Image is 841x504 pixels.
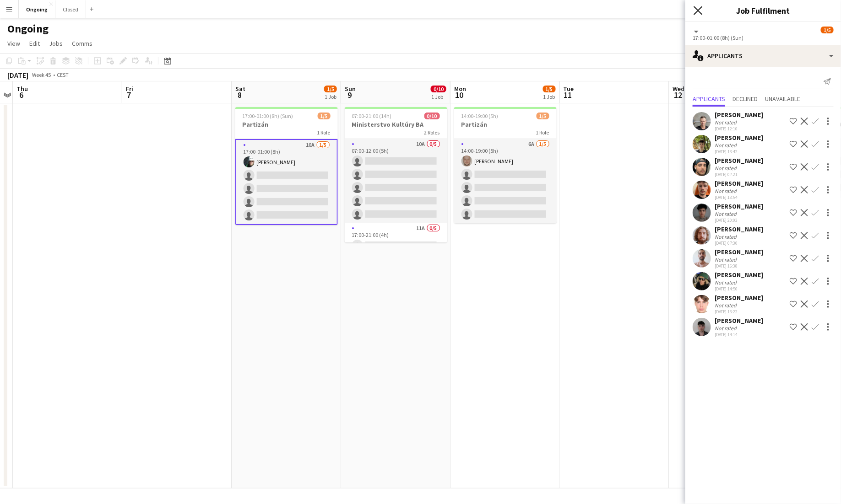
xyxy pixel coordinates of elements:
span: Comms [72,39,92,48]
a: Comms [68,38,96,49]
span: 12 [672,90,685,100]
span: 17:00-01:00 (8h) (Sun) [243,113,293,119]
div: Not rated [715,119,738,126]
div: [DATE] 13:54 [715,194,763,200]
div: Not rated [715,188,738,194]
div: Not rated [715,302,738,309]
div: [DATE] 20:03 [715,217,763,223]
div: [DATE] [7,70,28,80]
div: [DATE] 07:21 [715,172,763,177]
span: Applicants [693,96,725,102]
app-card-role: 10A1/517:00-01:00 (8h)[PERSON_NAME] [235,139,338,225]
span: Wed [673,85,685,93]
div: [DATE] 14:56 [715,286,763,292]
span: 1/5 [543,86,556,92]
span: Week 45 [30,71,53,78]
span: 0/10 [424,113,440,119]
span: 1/5 [821,27,834,33]
button: Ongoing [19,0,55,18]
div: Not rated [715,325,738,332]
span: 9 [343,90,356,100]
span: 11 [562,90,574,100]
span: Thu [16,85,28,93]
div: 17:00-01:00 (8h) (Sun) [693,34,834,41]
span: View [7,39,20,48]
div: [PERSON_NAME] [715,111,763,119]
a: Jobs [45,38,66,49]
span: Sat [235,85,245,93]
div: [PERSON_NAME] [715,156,763,165]
div: CEST [57,71,69,78]
div: Applicants [685,45,841,67]
div: [PERSON_NAME] [715,294,763,302]
span: Mon [454,85,466,93]
span: 2 Roles [424,129,440,136]
span: Tue [564,85,574,93]
span: 7 [125,90,133,100]
div: Not rated [715,210,738,217]
span: 1/5 [537,113,549,119]
a: View [4,38,24,49]
h3: Job Fulfilment [685,5,841,16]
span: 1/5 [318,113,331,119]
div: Not rated [715,233,738,240]
span: 0/10 [431,86,446,92]
div: Not rated [715,256,738,263]
span: 6 [15,90,28,100]
span: 1 Role [536,129,549,136]
span: 1 Role [317,129,331,136]
app-job-card: 07:00-21:00 (14h)0/10Ministerstvo Kultúry BA2 Roles10A0/507:00-12:00 (5h) 11A0/517:00-21:00 (4h) [345,107,447,242]
h3: Partizán [235,120,338,129]
h1: Ongoing [7,22,49,36]
span: Unavailable [765,96,800,102]
div: Not rated [715,165,738,172]
span: Sun [345,85,356,93]
app-card-role: 6A1/514:00-19:00 (5h)[PERSON_NAME] [454,139,557,223]
div: [PERSON_NAME] [715,134,763,142]
span: Edit [29,39,40,48]
div: [PERSON_NAME] [715,316,763,325]
div: [PERSON_NAME] [715,179,763,188]
div: [DATE] 12:10 [715,126,763,132]
div: 1 Job [431,93,446,100]
app-card-role: 11A0/517:00-21:00 (4h) [345,223,447,307]
h3: Partizán [454,120,557,129]
span: Fri [126,85,133,93]
div: [DATE] 16:38 [715,263,763,269]
h3: Ministerstvo Kultúry BA [345,120,447,129]
span: Jobs [49,39,63,48]
div: [DATE] 13:42 [715,149,763,155]
div: [PERSON_NAME] [715,202,763,210]
div: [PERSON_NAME] [715,248,763,256]
div: Not rated [715,279,738,286]
div: [DATE] 13:22 [715,309,763,315]
span: Declined [732,96,758,102]
div: [PERSON_NAME] [715,225,763,233]
span: 07:00-21:00 (14h) [352,113,392,119]
app-job-card: 17:00-01:00 (8h) (Sun)1/5Partizán1 Role10A1/517:00-01:00 (8h)[PERSON_NAME] [235,107,338,225]
button: Closed [55,0,86,18]
div: 1 Job [325,93,336,100]
span: 1/5 [324,86,337,92]
span: 10 [453,90,466,100]
span: 14:00-19:00 (5h) [461,113,499,119]
div: 1 Job [543,93,555,100]
span: 8 [234,90,245,100]
app-card-role: 10A0/507:00-12:00 (5h) [345,139,447,223]
div: [PERSON_NAME] [715,271,763,279]
a: Edit [26,38,43,49]
div: Not rated [715,142,738,149]
div: [DATE] 14:14 [715,332,763,338]
app-job-card: 14:00-19:00 (5h)1/5Partizán1 Role6A1/514:00-19:00 (5h)[PERSON_NAME] [454,107,557,223]
div: [DATE] 07:30 [715,240,763,246]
